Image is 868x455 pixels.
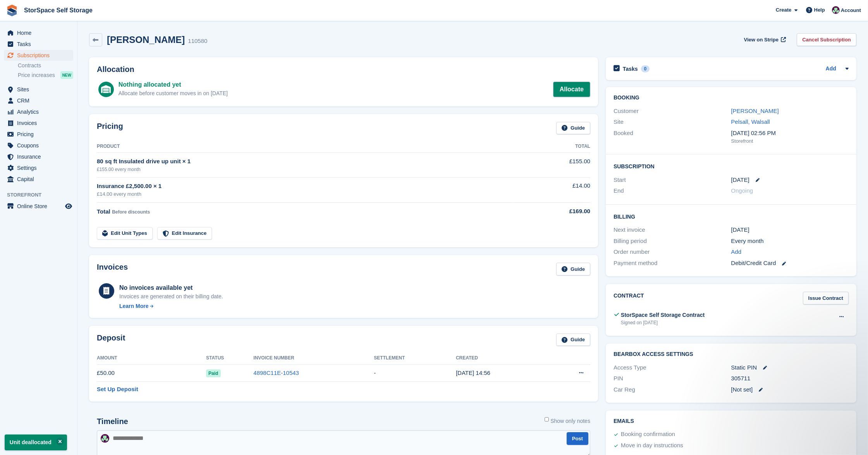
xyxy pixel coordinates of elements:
a: Edit Insurance [157,227,212,240]
h2: Invoices [97,263,128,275]
div: Car Reg [614,385,731,394]
div: 80 sq ft Insulated drive up unit × 1 [97,157,514,166]
div: StorSpace Self Storage Contract [621,311,705,319]
th: Invoice Number [253,352,374,364]
div: Access Type [614,363,731,372]
div: Move in day instructions [621,441,683,450]
div: End [614,186,731,195]
h2: [PERSON_NAME] [107,34,185,45]
a: menu [4,50,73,61]
h2: Timeline [97,417,128,426]
a: Guide [556,122,590,135]
div: Storefront [731,137,849,145]
div: £14.00 every month [97,190,514,198]
div: Signed on [DATE] [621,319,705,326]
a: menu [4,95,73,106]
div: Order number [614,248,731,257]
time: 2025-09-26 13:56:38 UTC [456,369,490,376]
span: View on Stripe [744,36,779,44]
div: 0 [641,65,650,72]
span: Subscriptions [17,50,64,61]
a: StorSpace Self Storage [21,4,96,17]
span: Create [776,6,791,14]
a: menu [4,129,73,140]
a: Cancel Subscription [797,33,856,46]
div: No invoices available yet [119,283,223,292]
a: Contracts [18,62,73,69]
span: Online Store [17,201,64,212]
div: Payment method [614,259,731,268]
div: [DATE] 02:56 PM [731,129,849,138]
span: Pricing [17,129,64,140]
a: Allocate [553,82,590,97]
span: Analytics [17,106,64,117]
td: £50.00 [97,364,206,382]
th: Total [514,140,590,153]
th: Product [97,140,514,153]
div: Start [614,176,731,185]
th: Status [206,352,253,364]
span: Paid [206,369,220,377]
a: Guide [556,263,590,275]
h2: Deposit [97,334,125,346]
div: Learn More [119,302,148,310]
a: menu [4,106,73,117]
div: NEW [60,71,73,79]
h2: Billing [614,212,849,220]
a: Pelsall, Walsall [731,118,770,125]
h2: Subscription [614,162,849,170]
img: Ross Hadlington [832,6,840,14]
a: View on Stripe [741,33,788,46]
a: menu [4,39,73,50]
h2: Tasks [623,65,638,72]
a: menu [4,84,73,95]
span: Settings [17,162,64,173]
a: 4898C11E-10543 [253,369,299,376]
div: Booking confirmation [621,430,675,439]
a: Add [731,248,742,257]
div: Debit/Credit Card [731,259,849,268]
div: [DATE] [731,226,849,234]
a: Preview store [64,202,73,211]
button: Post [567,432,588,445]
div: Allocate before customer moves in on [DATE] [119,89,228,97]
td: £14.00 [514,177,590,202]
a: Price increases NEW [18,71,73,79]
div: £155.00 every month [97,166,514,173]
span: Sites [17,84,64,95]
div: Every month [731,237,849,246]
h2: Allocation [97,65,590,74]
h2: Contract [614,292,644,304]
img: Ross Hadlington [101,434,109,443]
a: [PERSON_NAME] [731,108,779,114]
p: Unit deallocated [5,434,67,450]
a: menu [4,151,73,162]
a: menu [4,201,73,212]
div: Site [614,118,731,127]
a: menu [4,162,73,173]
a: Learn More [119,302,223,310]
div: [Not set] [731,385,849,394]
div: £169.00 [514,207,590,216]
a: Add [826,65,836,74]
div: Insurance £2,500.00 × 1 [97,182,514,191]
span: Total [97,208,110,215]
a: Edit Unit Types [97,227,153,240]
a: menu [4,140,73,151]
span: Help [814,6,825,14]
a: menu [4,27,73,38]
a: Set Up Deposit [97,385,138,394]
span: Ongoing [731,187,753,194]
div: 305711 [731,374,849,383]
span: Insurance [17,151,64,162]
div: PIN [614,374,731,383]
div: Next invoice [614,226,731,234]
span: Tasks [17,39,64,50]
th: Created [456,352,547,364]
span: CRM [17,95,64,106]
div: Customer [614,107,731,116]
span: Before discounts [112,209,150,215]
h2: Pricing [97,122,123,135]
span: Price increases [18,72,55,79]
span: Account [841,7,861,14]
